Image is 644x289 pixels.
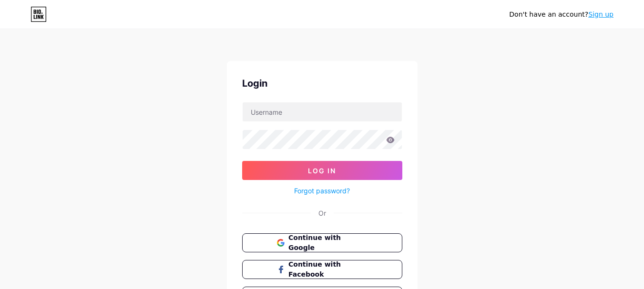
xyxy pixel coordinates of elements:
[242,76,402,90] div: Login
[308,167,336,175] span: Log In
[294,186,350,196] a: Forgot password?
[509,10,613,20] div: Don't have an account?
[288,259,367,279] span: Continue with Facebook
[242,161,402,180] button: Log In
[318,208,326,218] div: Or
[588,10,613,18] a: Sign up
[288,233,367,253] span: Continue with Google
[242,233,402,252] button: Continue with Google
[242,260,402,279] button: Continue with Facebook
[243,102,402,121] input: Username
